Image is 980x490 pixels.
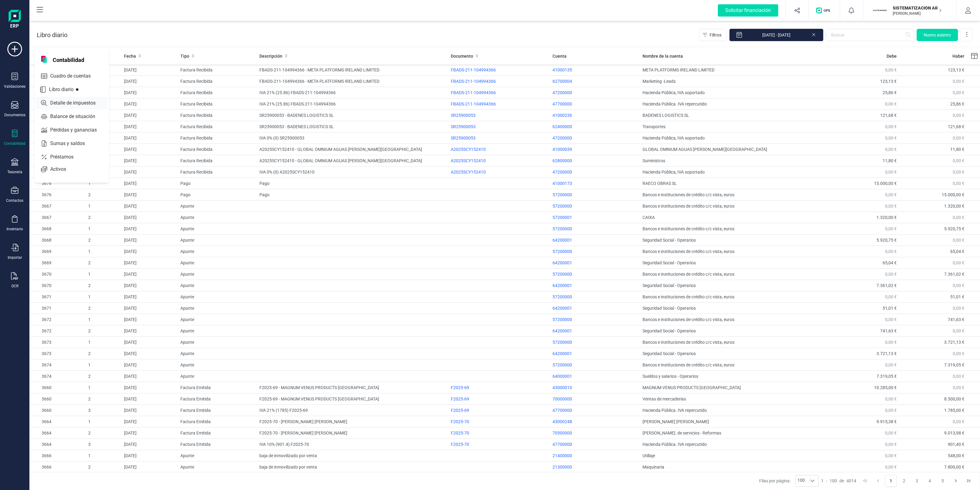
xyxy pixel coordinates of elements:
td: 3693 [29,144,86,155]
p: 47200000 [552,90,638,96]
td: 2 [86,325,122,337]
p: 64200001 [552,305,638,311]
td: 2 [86,235,122,246]
span: Cuadro de cuentas [48,72,102,80]
img: Logo Finanedi [9,10,21,29]
td: Bancos e instituciones de crédito c/c vista, euros [640,223,832,235]
td: Seguridad Social - Operarios [640,235,832,246]
p: 43000010 [552,385,638,391]
div: SR25900053 [451,112,547,118]
div: SR25900053 [451,124,547,130]
td: [DATE] [122,393,178,405]
td: GLOBAL OMNIUM AGUAS [PERSON_NAME][GEOGRAPHIC_DATA] [640,144,832,155]
span: 741,63 € [948,317,964,322]
td: Factura Recibida [178,121,257,132]
td: Apunte [178,325,257,337]
td: [DATE] [122,303,178,314]
td: 2 [86,257,122,269]
td: Ventas de mercaderías [640,393,832,405]
td: [DATE] [122,76,178,87]
td: Bancos e instituciones de crédito c/c vista, euros [640,201,832,212]
p: SISTEMATIZACION ARQUITECTONICA EN REFORMAS SL [893,5,942,11]
span: 0,00 € [885,362,897,367]
td: 1 [86,359,122,371]
span: 121,68 € [880,113,897,118]
td: Apunte [178,212,257,223]
span: 123,13 € [948,67,964,72]
div: Importar [8,255,22,260]
td: 1 [86,246,122,257]
td: [DATE] [122,178,178,189]
p: 57200000 [552,271,638,277]
td: IVA 0% (0) A2025SCY152410 [257,167,449,178]
td: 3676 [29,189,86,201]
td: Pago [178,189,257,201]
span: Detalle de impuestos [48,99,107,107]
td: 1 [86,269,122,280]
td: Transportes [640,121,832,132]
td: 1 [86,337,122,348]
td: IVA 21% (25.86) FBADS-211-104994366 [257,98,449,110]
td: Apunte [178,201,257,212]
p: 57200000 [552,226,638,232]
button: Last Page [963,475,974,487]
td: [DATE] [122,235,178,246]
span: 15.000,00 € [874,181,897,186]
td: 3668 [29,223,86,235]
td: Apunte [178,235,257,246]
span: 1.320,00 € [944,204,964,209]
span: Pérdidas y ganancias [48,126,108,134]
td: Hacienda Pública. IVA repercutido [640,98,832,110]
td: 3676 [29,178,86,189]
td: [DATE] [122,132,178,144]
span: Balance de situación [48,113,106,120]
span: 3.721,13 € [876,351,897,356]
span: 121,68 € [948,124,964,129]
td: 3679 [29,87,86,98]
span: 0,00 € [885,147,897,152]
td: FBADS-211-104994366 - META PLATFORMS IRELAND LIMITED [257,64,449,76]
span: 0,00 € [953,260,964,265]
span: 0,00 € [953,181,964,186]
span: 51,01 € [950,294,964,299]
td: [DATE] [122,87,178,98]
td: 3679 [29,76,86,87]
span: 0,00 € [953,385,964,390]
span: 0,00 € [953,79,964,84]
td: A2025SCY152410 - GLOBAL OMNIUM AGUAS [PERSON_NAME][GEOGRAPHIC_DATA] [257,144,449,155]
span: 0,00 € [885,192,897,197]
td: [DATE] [122,337,178,348]
td: META PLATFORMS IRELAND LIMITED [640,64,832,76]
td: Apunte [178,257,257,269]
td: [DATE] [122,314,178,325]
td: Factura Recibida [178,110,257,121]
p: 57200001 [552,214,638,220]
td: Hacienda Pública, IVA soportado [640,167,832,178]
span: 0,00 € [953,238,964,243]
span: 0,00 € [885,170,897,174]
td: [DATE] [122,257,178,269]
div: Contactos [6,198,23,203]
td: IVA 0% (0) SR25900053 [257,132,449,144]
span: 0,00 € [953,158,964,163]
td: 3669 [29,246,86,257]
td: [DATE] [122,382,178,393]
td: Bancos e instituciones de crédito c/c vista, euros [640,337,832,348]
p: 64200001 [552,328,638,334]
td: 2 [86,303,122,314]
td: 3692 [29,121,86,132]
span: 0,00 € [885,340,897,345]
p: 62700004 [552,78,638,84]
td: [DATE] [122,110,178,121]
td: Apunte [178,314,257,325]
span: 0,00 € [953,90,964,95]
td: [DATE] [122,98,178,110]
p: 64200001 [552,260,638,266]
div: Validaciones [4,84,25,89]
button: Nuevo asiento [917,29,958,41]
p: 57200000 [552,339,638,345]
span: 0,00 € [885,294,897,299]
td: [DATE] [122,280,178,291]
span: 0,00 € [953,136,964,140]
td: [DATE] [122,291,178,303]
